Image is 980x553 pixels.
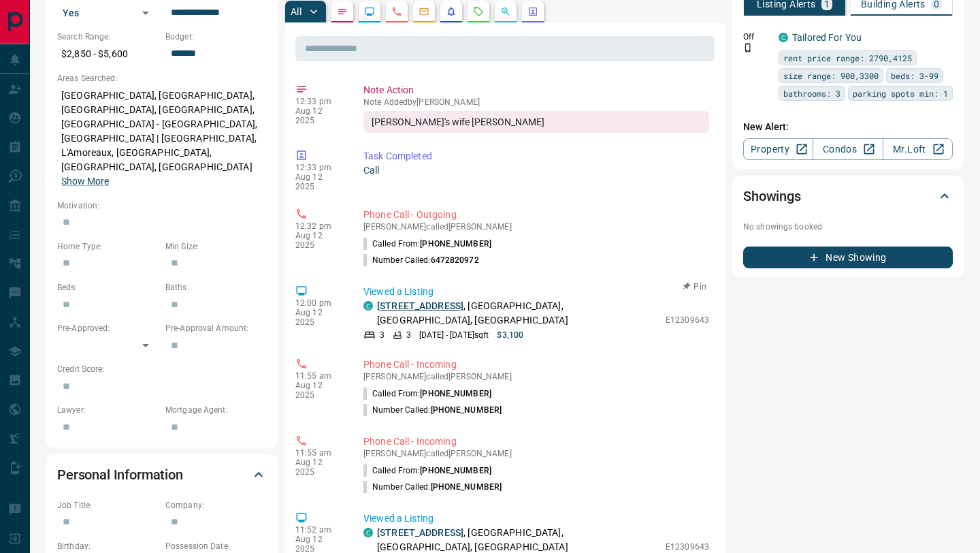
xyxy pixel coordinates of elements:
[363,222,709,232] p: [PERSON_NAME] called [PERSON_NAME]
[377,527,463,538] a: [STREET_ADDRESS]
[431,255,479,265] span: 6472820972
[57,540,159,552] p: Birthday:
[363,238,491,250] p: Called From:
[165,322,267,334] p: Pre-Approval Amount:
[295,448,343,458] p: 11:55 am
[363,285,709,299] p: Viewed a Listing
[743,43,753,52] svg: Push Notification Only
[57,200,267,212] p: Motivation:
[363,464,491,477] p: Called From:
[743,247,953,268] button: New Showing
[291,7,301,16] p: All
[420,466,491,475] span: [PHONE_NUMBER]
[295,308,343,327] p: Aug 12 2025
[57,404,159,416] p: Lawyer:
[363,511,709,526] p: Viewed a Listing
[337,6,348,17] svg: Notes
[420,389,491,398] span: [PHONE_NUMBER]
[743,180,953,212] div: Showings
[57,281,159,294] p: Beds:
[295,231,343,250] p: Aug 12 2025
[165,240,267,253] p: Min Size:
[363,358,709,372] p: Phone Call - Incoming
[295,371,343,381] p: 11:55 am
[473,6,484,17] svg: Requests
[380,329,385,341] p: 3
[363,528,373,537] div: condos.ca
[363,481,502,493] p: Number Called:
[853,86,948,100] span: parking spots min: 1
[57,322,159,334] p: Pre-Approved:
[295,458,343,477] p: Aug 12 2025
[666,314,709,326] p: E12309643
[446,6,457,17] svg: Listing Alerts
[431,482,502,492] span: [PHONE_NUMBER]
[295,106,343,125] p: Aug 12 2025
[497,329,523,341] p: $3,100
[391,6,402,17] svg: Calls
[813,138,883,160] a: Condos
[406,329,411,341] p: 3
[295,163,343,172] p: 12:33 pm
[779,33,788,42] div: condos.ca
[883,138,953,160] a: Mr.Loft
[783,51,912,65] span: rent price range: 2790,4125
[420,239,491,249] span: [PHONE_NUMBER]
[363,301,373,311] div: condos.ca
[61,174,109,189] button: Show More
[57,458,267,491] div: Personal Information
[57,84,267,193] p: [GEOGRAPHIC_DATA], [GEOGRAPHIC_DATA], [GEOGRAPHIC_DATA], [GEOGRAPHIC_DATA], [GEOGRAPHIC_DATA] - [...
[295,172,343,191] p: Aug 12 2025
[57,43,159,65] p: $2,850 - $5,600
[295,97,343,106] p: 12:33 pm
[743,120,953,134] p: New Alert:
[743,185,801,207] h2: Showings
[57,363,267,375] p: Credit Score:
[363,97,709,107] p: Note Added by [PERSON_NAME]
[431,405,502,415] span: [PHONE_NUMBER]
[377,300,463,311] a: [STREET_ADDRESS]
[792,32,862,43] a: Tailored For You
[363,163,709,178] p: Call
[783,86,840,100] span: bathrooms: 3
[57,499,159,511] p: Job Title:
[363,372,709,381] p: [PERSON_NAME] called [PERSON_NAME]
[363,404,502,416] p: Number Called:
[500,6,511,17] svg: Opportunities
[165,31,267,43] p: Budget:
[363,149,709,163] p: Task Completed
[363,449,709,458] p: [PERSON_NAME] called [PERSON_NAME]
[165,499,267,511] p: Company:
[295,298,343,308] p: 12:00 pm
[363,254,479,266] p: Number Called:
[165,281,267,294] p: Baths:
[57,240,159,253] p: Home Type:
[675,281,715,293] button: Pin
[891,69,938,82] span: beds: 3-99
[363,388,491,400] p: Called From:
[743,31,770,43] p: Off
[419,329,489,341] p: [DATE] - [DATE] sqft
[295,381,343,400] p: Aug 12 2025
[57,72,267,84] p: Areas Searched:
[743,138,813,160] a: Property
[57,31,159,43] p: Search Range:
[165,540,267,552] p: Possession Date:
[57,464,183,486] h2: Personal Information
[364,6,375,17] svg: Lead Browsing Activity
[363,434,709,449] p: Phone Call - Incoming
[165,404,267,416] p: Mortgage Agent:
[57,2,159,24] div: Yes
[783,69,879,82] span: size range: 900,3300
[666,541,709,553] p: E12309643
[743,221,953,233] p: No showings booked
[295,525,343,535] p: 11:52 am
[527,6,538,17] svg: Agent Actions
[295,221,343,231] p: 12:32 pm
[363,111,709,133] div: [PERSON_NAME]'s wife [PERSON_NAME]
[363,208,709,222] p: Phone Call - Outgoing
[419,6,429,17] svg: Emails
[363,83,709,97] p: Note Action
[377,299,659,328] p: , [GEOGRAPHIC_DATA], [GEOGRAPHIC_DATA], [GEOGRAPHIC_DATA]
